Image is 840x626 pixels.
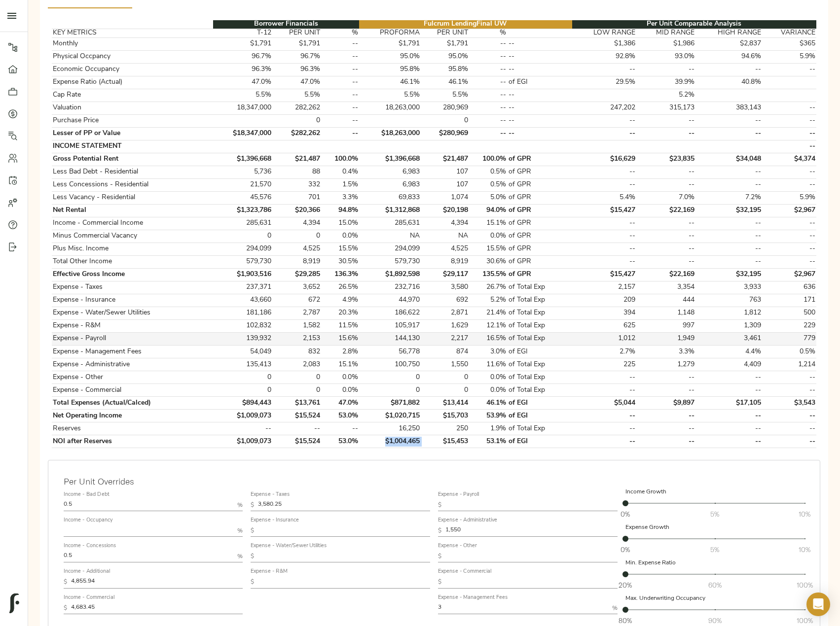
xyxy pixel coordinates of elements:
[251,492,290,497] label: Expense - Taxes
[696,281,763,294] td: 3,933
[763,281,816,294] td: 636
[508,217,572,230] td: of GPR
[763,114,816,127] td: --
[508,76,572,89] td: of EGI
[763,50,816,63] td: 5.9%
[696,230,763,243] td: --
[52,191,213,204] td: Less Vacancy - Residential
[421,243,470,255] td: 4,525
[797,580,813,590] span: 100%
[572,217,637,230] td: --
[636,191,696,204] td: 7.0%
[508,294,572,307] td: of Total Exp
[438,492,479,497] label: Expense - Payroll
[572,191,637,204] td: 5.4%
[572,307,637,319] td: 394
[272,204,321,217] td: $20,366
[572,268,637,281] td: $15,427
[321,268,359,281] td: 136.3%
[52,307,213,319] td: Expense - Water/Sewer Utilities
[572,178,637,191] td: --
[636,127,696,140] td: --
[421,319,470,332] td: 1,629
[636,178,696,191] td: --
[508,89,572,102] td: --
[421,178,470,191] td: 107
[696,102,763,114] td: 383,143
[470,319,508,332] td: 12.1%
[508,281,572,294] td: of Total Exp
[636,76,696,89] td: 39.9%
[421,191,470,204] td: 1,074
[636,255,696,268] td: --
[321,294,359,307] td: 4.9%
[572,37,637,50] td: $1,386
[619,616,632,626] span: 80%
[508,37,572,50] td: --
[213,153,273,166] td: $1,396,668
[421,114,470,127] td: 0
[508,230,572,243] td: of GPR
[696,114,763,127] td: --
[421,50,470,63] td: 95.0%
[763,102,816,114] td: --
[213,50,273,63] td: 96.7%
[213,37,273,50] td: $1,791
[272,29,321,37] th: PER UNIT
[636,63,696,76] td: --
[359,102,421,114] td: 18,263,000
[763,217,816,230] td: --
[763,307,816,319] td: 500
[636,114,696,127] td: --
[52,140,213,153] td: INCOME STATEMENT
[696,243,763,255] td: --
[213,204,273,217] td: $1,323,786
[421,76,470,89] td: 46.1%
[52,319,213,332] td: Expense - R&M
[470,37,508,50] td: --
[572,243,637,255] td: --
[421,204,470,217] td: $20,198
[272,127,321,140] td: $282,262
[272,319,321,332] td: 1,582
[321,153,359,166] td: 100.0%
[696,63,763,76] td: --
[508,204,572,217] td: of GPR
[636,268,696,281] td: $22,169
[696,178,763,191] td: --
[508,268,572,281] td: of GPR
[508,307,572,319] td: of Total Exp
[52,50,213,63] td: Physical Occpancy
[438,544,477,549] label: Expense - Other
[321,127,359,140] td: --
[636,243,696,255] td: --
[421,307,470,319] td: 2,871
[572,294,637,307] td: 209
[572,230,637,243] td: --
[272,281,321,294] td: 3,652
[508,319,572,332] td: of Total Exp
[636,217,696,230] td: --
[272,230,321,243] td: 0
[213,243,273,255] td: 294,099
[421,230,470,243] td: NA
[572,319,637,332] td: 625
[572,63,637,76] td: --
[213,89,273,102] td: 5.5%
[272,76,321,89] td: 47.0%
[52,217,213,230] td: Income - Commercial Income
[213,191,273,204] td: 45,576
[508,114,572,127] td: --
[213,102,273,114] td: 18,347,000
[52,281,213,294] td: Expense - Taxes
[470,255,508,268] td: 30.6%
[763,140,816,153] td: --
[359,153,421,166] td: $1,396,668
[421,255,470,268] td: 8,919
[636,307,696,319] td: 1,148
[696,268,763,281] td: $32,195
[508,102,572,114] td: --
[359,127,421,140] td: $18,263,000
[572,50,637,63] td: 92.8%
[359,319,421,332] td: 105,917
